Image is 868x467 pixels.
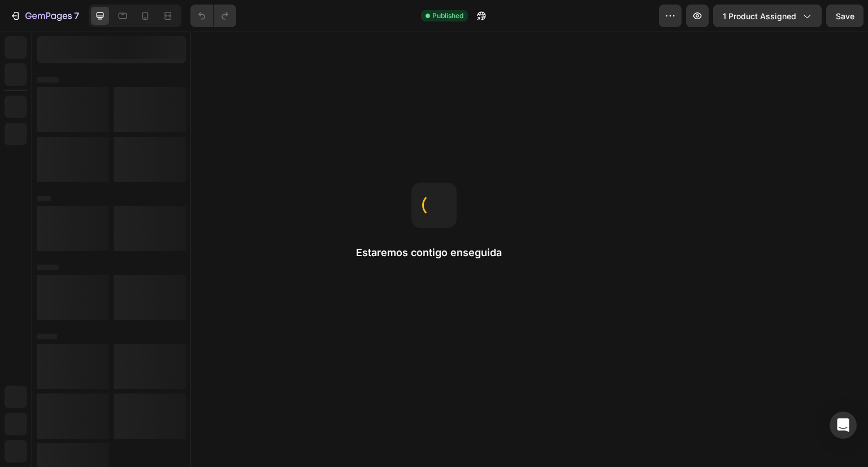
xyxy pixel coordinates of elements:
span: 1 product assigned [723,10,796,22]
span: Published [432,11,463,21]
p: 7 [74,9,79,23]
div: Undo/Redo [190,5,236,27]
button: 7 [5,5,84,27]
div: Open Intercom Messenger [830,412,857,439]
font: Estaremos contigo enseguida [356,247,502,258]
button: Save [826,5,863,27]
span: Save [836,11,854,21]
button: 1 product assigned [713,5,822,27]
